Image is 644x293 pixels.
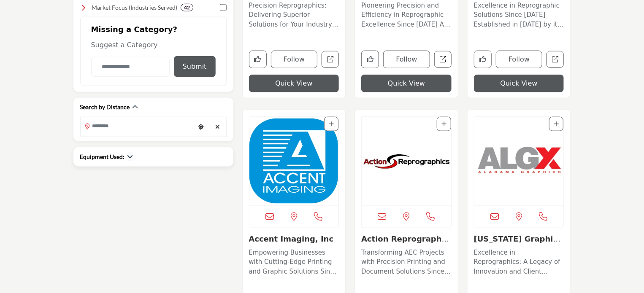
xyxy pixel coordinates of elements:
[91,41,158,49] span: Suggest a Category
[249,248,339,277] p: Empowering Businesses with Cutting-Edge Printing and Graphic Solutions Since [DATE] Founded in [D...
[474,51,492,68] button: Like company
[361,234,452,244] h3: Action Reprographics
[271,51,318,68] button: Follow
[474,117,564,205] img: Alabama Graphics & Engineering Supply, Inc.
[474,246,564,277] a: Excellence in Reprographics: A Legacy of Innovation and Client Satisfaction Founded in [DATE], th...
[92,3,177,12] h4: Market Focus (Industries Served): Tailored solutions for industries like architecture, constructi...
[184,5,190,11] b: 42
[249,246,339,277] a: Empowering Businesses with Cutting-Edge Printing and Graphic Solutions Since [DATE] Founded in [D...
[554,121,559,127] a: Add To List
[496,51,543,68] button: Follow
[474,248,564,277] p: Excellence in Reprographics: A Legacy of Innovation and Client Satisfaction Founded in [DATE], th...
[220,4,227,11] input: Select Market Focus (Industries Served) checkbox
[249,117,339,205] a: Open Listing in new tab
[329,121,334,127] a: Add To List
[249,75,339,92] button: Quick View
[474,234,562,253] a: [US_STATE] Graphics & E...
[249,234,334,243] a: Accent Imaging, Inc
[91,57,170,77] input: Category Name
[362,117,451,205] img: Action Reprographics
[80,153,125,161] h2: Equipment Used:
[361,51,379,68] button: Like company
[211,118,224,136] div: Clear search location
[81,118,195,134] input: Search Location
[249,117,339,205] img: Accent Imaging, Inc
[434,51,452,68] a: Open a-e-reprographics-inc-va in new tab
[174,56,216,77] button: Submit
[361,234,449,253] a: Action Reprographics...
[195,118,207,136] div: Choose your current location
[361,246,452,277] a: Transforming AEC Projects with Precision Printing and Document Solutions Since [DATE]. Since [DAT...
[547,51,564,68] a: Open abc-blueprints in new tab
[441,121,446,127] a: Add To List
[474,234,564,244] h3: Alabama Graphics & Engineering Supply, Inc.
[322,51,339,68] a: Open a-e-reprographics-az in new tab
[80,103,130,111] h2: Search by Distance
[383,51,430,68] button: Follow
[249,51,267,68] button: Like company
[362,117,451,205] a: Open Listing in new tab
[361,1,452,30] p: Pioneering Precision and Efficiency in Reprographic Excellence Since [DATE] As a longstanding lea...
[249,1,339,30] p: Precision Reprographics: Delivering Superior Solutions for Your Industry Needs Located in [GEOGRA...
[474,1,564,30] p: Excellence in Reprographic Solutions Since [DATE] Established in [DATE] by its founder [PERSON_NA...
[474,75,564,92] button: Quick View
[361,248,452,277] p: Transforming AEC Projects with Precision Printing and Document Solutions Since [DATE]. Since [DAT...
[91,25,216,40] h2: Missing a Category?
[474,117,564,205] a: Open Listing in new tab
[249,234,339,244] h3: Accent Imaging, Inc
[361,75,452,92] button: Quick View
[181,4,193,11] div: 42 Results For Market Focus (Industries Served)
